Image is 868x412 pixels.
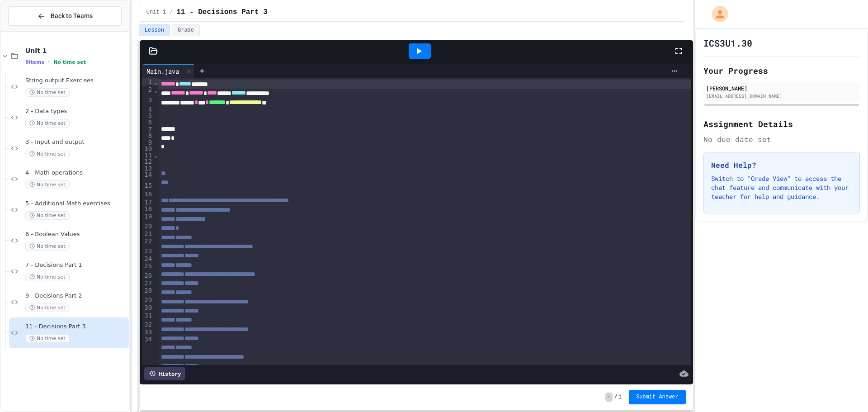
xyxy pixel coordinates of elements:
div: 29 [142,296,153,303]
span: 11 - Decisions Part 3 [176,7,268,18]
span: No time set [25,273,70,281]
span: No time set [25,119,70,128]
div: 17 [142,198,153,205]
div: Main.java [142,64,195,78]
span: / [614,393,618,401]
div: 5 [142,112,153,118]
span: / [170,9,173,16]
span: 5 - Additional Math exercises [25,200,127,208]
div: 8 [142,132,153,138]
div: 10 [142,145,153,151]
span: • [48,58,50,66]
h3: Need Help? [711,160,852,170]
span: No time set [53,59,86,65]
div: 23 [142,247,153,255]
div: 6 [142,118,153,125]
span: No time set [25,211,70,220]
div: [EMAIL_ADDRESS][DOMAIN_NAME] [706,93,857,99]
p: Switch to "Grade View" to access the chat feature and communicate with your teacher for help and ... [711,174,852,201]
button: Back to Teams [8,6,122,26]
span: No time set [25,150,70,158]
span: Fold line [153,78,158,85]
span: No time set [25,303,70,312]
div: 31 [142,311,153,321]
div: 33 [142,328,153,335]
h2: Assignment Details [703,118,860,130]
div: 9 [142,138,153,145]
button: Grade [172,24,200,36]
span: No time set [25,180,70,189]
div: [PERSON_NAME] [706,84,857,92]
div: 1 [142,78,153,85]
div: 18 [142,205,153,212]
div: 11 [142,151,153,157]
div: 22 [142,237,153,247]
div: 3 [142,96,153,106]
h2: Your Progress [703,64,860,77]
span: 9 - Decisions Part 2 [25,292,127,300]
div: 27 [142,279,153,286]
div: My Account [703,4,731,24]
span: Back to Teams [51,11,93,21]
div: 19 [142,212,153,222]
div: 24 [142,255,153,262]
div: 30 [142,303,153,311]
span: 11 - Decisions Part 3 [25,323,127,331]
div: 12 [142,157,153,164]
span: No time set [25,242,70,251]
div: 25 [142,262,153,271]
span: No time set [25,334,70,343]
div: 26 [142,271,153,279]
h1: ICS3U1.30 [703,37,752,49]
div: 28 [142,286,153,296]
span: 3 - Input and output [25,138,127,146]
div: History [144,367,185,380]
div: 20 [142,222,153,230]
span: 1 [618,393,622,401]
div: 21 [142,230,153,237]
span: 4 - Math operations [25,169,127,177]
span: - [605,393,612,402]
div: 4 [142,105,153,112]
span: 9 items [25,59,44,65]
span: No time set [25,88,70,97]
div: 34 [142,335,153,345]
div: 13 [142,164,153,170]
span: Unit 1 [146,9,166,16]
button: Lesson [139,24,170,36]
span: String output Exercises [25,77,127,85]
div: 16 [142,190,153,198]
div: 15 [142,181,153,190]
span: 7 - Decisions Part 1 [25,261,127,269]
div: 7 [142,125,153,132]
span: Submit Answer [636,393,679,401]
span: Fold line [153,86,158,94]
span: Unit 1 [25,47,127,55]
div: 32 [142,320,153,328]
div: 2 [142,85,153,95]
span: 2 - Data types [25,108,127,115]
span: 6 - Boolean Values [25,231,127,238]
button: Submit Answer [629,390,686,404]
div: Main.java [142,66,184,76]
span: Fold line [153,152,158,159]
div: No due date set [703,134,860,145]
div: 14 [142,170,153,181]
